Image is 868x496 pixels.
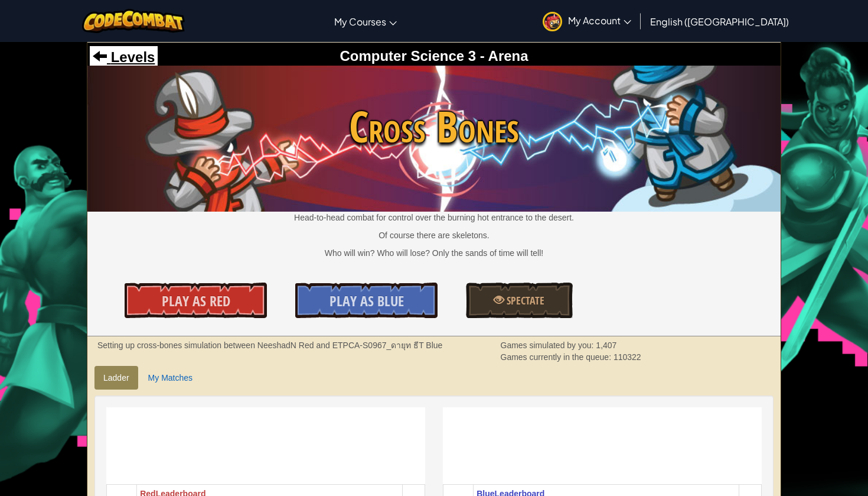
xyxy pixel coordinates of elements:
[596,341,616,350] span: 1,407
[329,291,404,310] span: Play As Blue
[466,283,573,318] a: Spectate
[476,48,528,64] span: - Arena
[87,229,781,241] p: Of course there are skeletons.
[504,293,544,308] span: Spectate
[162,291,230,310] span: Play As Red
[334,15,386,28] span: My Courses
[107,49,155,65] span: Levels
[568,14,631,27] span: My Account
[97,341,442,350] strong: Setting up cross-bones simulation between NeeshadN Red and ETPCA-S0967_ดายุท ธีT Blue
[501,352,614,362] span: Games currently in the queue:
[537,2,637,40] a: My Account
[87,66,781,212] img: Cross Bones
[82,9,185,33] img: CodeCombat logo
[328,5,403,37] a: My Courses
[93,49,155,65] a: Levels
[87,247,781,259] p: Who will win? Who will lose? Only the sands of time will tell!
[87,212,781,223] p: Head-to-head combat for control over the burning hot entrance to the desert.
[94,366,138,390] a: Ladder
[644,5,795,37] a: English ([GEOGRAPHIC_DATA])
[501,341,596,350] span: Games simulated by you:
[87,96,781,157] span: Cross Bones
[139,366,201,390] a: My Matches
[650,15,789,28] span: English ([GEOGRAPHIC_DATA])
[614,352,641,362] span: 110322
[543,12,562,31] img: avatar
[340,48,476,64] span: Computer Science 3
